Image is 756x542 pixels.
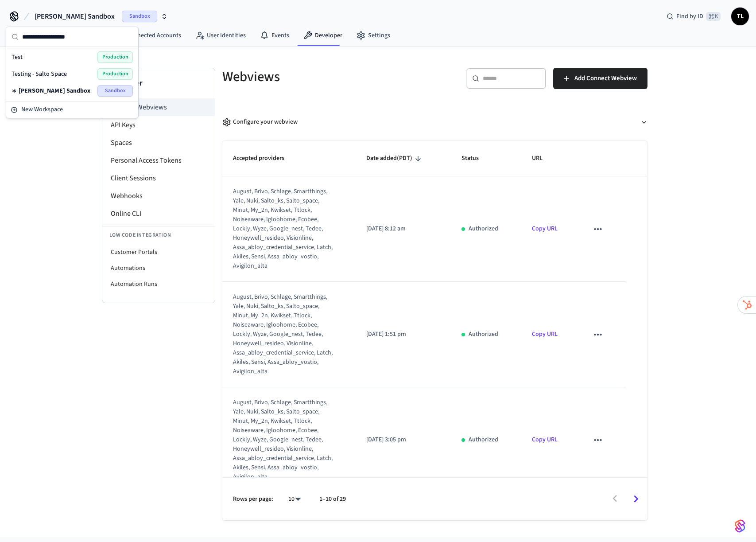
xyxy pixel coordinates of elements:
li: API Keys [102,116,215,134]
img: SeamLogoGradient.69752ec5.svg [735,519,745,533]
span: Date added(PDT) [366,152,424,165]
span: [PERSON_NAME] Sandbox [19,86,90,95]
a: User Identities [188,27,253,43]
a: Connected Accounts [108,27,188,43]
span: ⌘ K [706,12,721,21]
span: Sandbox [97,85,133,97]
h3: Developer [109,77,208,90]
li: Spaces [102,134,215,152]
li: Personal Access Tokens [102,152,215,169]
span: Testing - Salto Space [12,70,67,78]
a: Developer [296,27,349,43]
p: [DATE] 3:05 pm [366,435,440,445]
li: Connect Webviews [102,98,215,116]
p: Authorized [469,435,498,445]
div: Configure your webview [222,117,298,127]
div: august, brivo, schlage, smartthings, yale, nuki, salto_ks, salto_space, minut, my_2n, kwikset, tt... [233,398,334,482]
p: Authorized [469,224,498,234]
a: Copy URL [532,330,558,339]
a: Events [253,27,296,43]
button: New Workspace [7,102,137,117]
button: Go to next page [625,488,646,509]
p: Authorized [469,330,498,339]
span: Sandbox [122,11,157,22]
li: Online CLI [102,205,215,222]
div: Find by ID⌘ K [659,8,728,24]
button: TL [731,8,749,25]
span: Accepted providers [233,152,296,165]
div: august, brivo, schlage, smartthings, yale, nuki, salto_ks, salto_space, minut, my_2n, kwikset, tt... [233,292,334,376]
button: Add Connect Webview [553,68,647,89]
a: Copy URL [532,435,558,444]
span: URL [532,152,554,165]
a: Copy URL [532,224,558,233]
li: Automations [102,260,215,276]
li: Webhooks [102,187,215,205]
a: Settings [349,27,397,43]
span: Production [97,51,133,63]
span: New Workspace [21,105,63,114]
div: Suggestions [6,47,138,101]
div: 10 [284,493,305,506]
div: august, brivo, schlage, smartthings, yale, nuki, salto_ks, salto_space, minut, my_2n, kwikset, tt... [233,187,334,271]
li: Client Sessions [102,169,215,187]
span: TL [732,8,748,24]
button: Configure your webview [222,110,647,134]
p: [DATE] 1:51 pm [366,330,440,339]
li: Low Code Integration [102,226,215,244]
p: [DATE] 8:12 am [366,224,440,234]
span: [PERSON_NAME] Sandbox [35,11,115,22]
li: Automation Runs [102,276,215,292]
span: Test [12,53,23,62]
p: Rows per page: [233,495,273,504]
p: 1–10 of 29 [319,495,346,504]
span: Add Connect Webview [574,73,637,84]
li: Customer Portals [102,244,215,260]
span: Status [461,152,490,165]
h5: Webviews [222,68,430,86]
span: Find by ID [676,12,703,21]
span: Production [97,68,133,80]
